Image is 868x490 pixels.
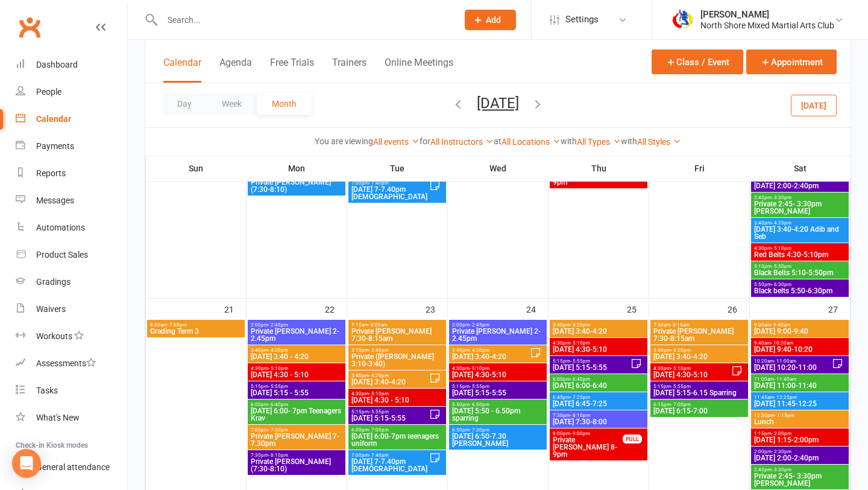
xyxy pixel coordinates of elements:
[451,371,544,378] span: [DATE] 4:30-5:10
[250,458,343,472] span: Private [PERSON_NAME] (7:30-8:10)
[451,389,544,396] span: [DATE] 5:15-5:55
[653,371,731,378] span: [DATE] 4:30-5:10
[16,214,127,241] a: Automations
[369,180,389,186] span: - 7:40pm
[470,402,489,407] span: - 6:50pm
[16,377,127,404] a: Tasks
[753,467,846,472] span: 2:45pm
[451,407,544,422] span: [DATE] 5:50 - 6.50pm sparring
[250,353,343,360] span: [DATE] 3:40 - 4:20
[828,299,850,319] div: 27
[552,436,623,458] span: Private [PERSON_NAME] 8-9pm
[36,358,96,368] div: Assessments
[653,328,746,342] span: Private [PERSON_NAME] 7:30-8:15am
[552,413,645,418] span: 7:30pm
[470,322,489,328] span: - 2:45pm
[753,322,846,328] span: 9:00am
[16,454,127,481] a: General attendance kiosk mode
[552,364,631,371] span: [DATE] 5:15-5:55
[653,402,746,407] span: 6:15pm
[728,299,749,319] div: 26
[653,384,746,389] span: 5:15pm
[167,322,187,328] span: - 7:00pm
[451,353,530,360] span: [DATE] 3:40-4:20
[351,415,429,422] span: [DATE] 5:15-5:55
[775,413,794,418] span: - 1:15pm
[268,322,288,328] span: - 2:45pm
[552,418,645,425] span: [DATE] 7:30-8:00
[16,269,127,296] a: Gradings
[772,449,791,454] span: - 2:30pm
[36,60,78,69] div: Dashboard
[347,156,448,181] th: Tue
[351,396,444,404] span: [DATE] 4:30 - 5:10
[268,427,288,433] span: - 7:30pm
[774,395,797,400] span: - 12:25pm
[570,395,590,400] span: - 7:25pm
[16,160,127,187] a: Reports
[250,366,343,371] span: 4:30pm
[16,106,127,133] a: Calendar
[369,409,389,415] span: - 5:55pm
[753,226,846,240] span: [DATE] 3:40-4:20 Adib and Seb
[451,366,544,371] span: 4:30pm
[250,402,343,407] span: 6:00pm
[750,156,851,181] th: Sat
[671,384,691,389] span: - 5:55pm
[621,136,637,146] strong: with
[653,389,746,396] span: [DATE] 5:15-6.15 Sparring
[653,348,746,353] span: 3:40pm
[753,377,846,382] span: 11:00am
[565,6,599,33] span: Settings
[753,413,846,418] span: 12:30pm
[159,11,449,28] input: Search...
[671,348,691,353] span: - 4:20pm
[250,453,343,458] span: 7:30pm
[561,136,577,146] strong: with
[753,328,846,335] span: [DATE] 9:00-9:40
[369,348,389,353] span: - 3:40pm
[451,328,544,342] span: Private [PERSON_NAME] 2-2.45pm
[753,195,846,200] span: 2:45pm
[16,241,127,269] a: Product Sales
[526,299,548,319] div: 24
[774,358,796,364] span: - 11:00am
[753,269,846,276] span: Black Belts 5:10-5:50pm
[36,277,71,287] div: Gradings
[552,377,645,382] span: 6:00pm
[36,386,58,395] div: Tasks
[753,182,846,189] span: [DATE] 2:00-2:40pm
[470,348,489,353] span: - 4:20pm
[149,328,242,335] span: Grading Term 3
[250,371,343,378] span: [DATE] 4:30 - 5:10
[570,377,590,382] span: - 6:40pm
[451,402,544,407] span: 5:50pm
[700,9,834,20] div: [PERSON_NAME]
[351,427,444,433] span: 6:00pm
[753,364,832,371] span: [DATE] 10:20-11:00
[36,250,88,259] div: Product Sales
[430,137,494,147] a: All Instructors
[470,366,489,371] span: - 5:10pm
[351,328,444,342] span: Private [PERSON_NAME] 7:30-8:15am
[549,156,649,181] th: Thu
[351,348,444,353] span: 3:10pm
[16,350,127,377] a: Assessments
[207,93,257,115] button: Week
[162,93,207,115] button: Day
[637,137,681,147] a: All Styles
[250,384,343,389] span: 5:15pm
[753,431,846,436] span: 1:15pm
[570,322,590,328] span: - 4:20pm
[250,179,343,193] span: Private [PERSON_NAME] (7:30-8:10)
[420,136,430,146] strong: for
[373,137,420,147] a: All events
[36,196,74,205] div: Messages
[268,402,288,407] span: - 6:40pm
[351,180,429,186] span: 7:00pm
[623,434,642,444] div: FULL
[351,322,444,328] span: 7:15am
[351,353,444,367] span: Private ([PERSON_NAME] 3:10-3:40)
[315,136,373,146] strong: You are viewing
[270,57,314,83] button: Free Trials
